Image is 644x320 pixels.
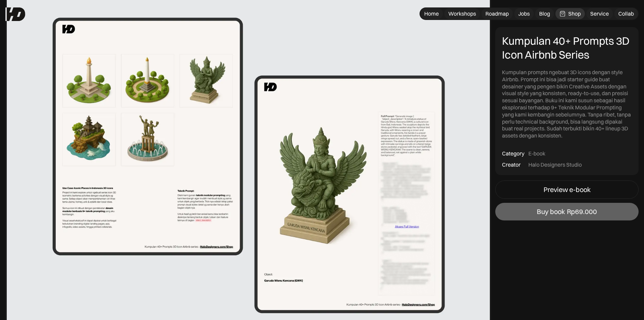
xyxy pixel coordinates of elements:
div: Jobs [518,10,530,17]
a: Buy bookRp69.000 [495,203,639,220]
a: Service [586,8,613,19]
div: Buy book [537,208,565,216]
a: Home [420,8,443,19]
a: Blog [535,8,554,19]
div: Workshops [448,10,476,17]
div: Roadmap [485,10,509,17]
a: Collab [614,8,638,19]
div: E-book [528,150,545,157]
div: Home [424,10,439,17]
div: Halo Designers Studio [528,161,582,168]
div: Blog [539,10,550,17]
div: Kumpulan prompts ngebuat 3D icons dengan style Airbnb. Prompt ini bisa jadi starter guide buat de... [502,69,632,139]
div: Collab [618,10,634,17]
div: Shop [568,10,581,17]
div: Service [590,10,609,17]
a: Shop [555,8,585,19]
a: Roadmap [481,8,513,19]
a: Workshops [444,8,480,19]
div: Creator [502,161,521,168]
div: Preview e-book [544,186,591,194]
div: Kumpulan 40+ Prompts 3D Icon Airbnb Series [502,34,632,62]
div: Rp69.000 [567,208,597,216]
a: Preview e-book [495,180,639,199]
div: Category [502,150,524,157]
a: Jobs [514,8,534,19]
